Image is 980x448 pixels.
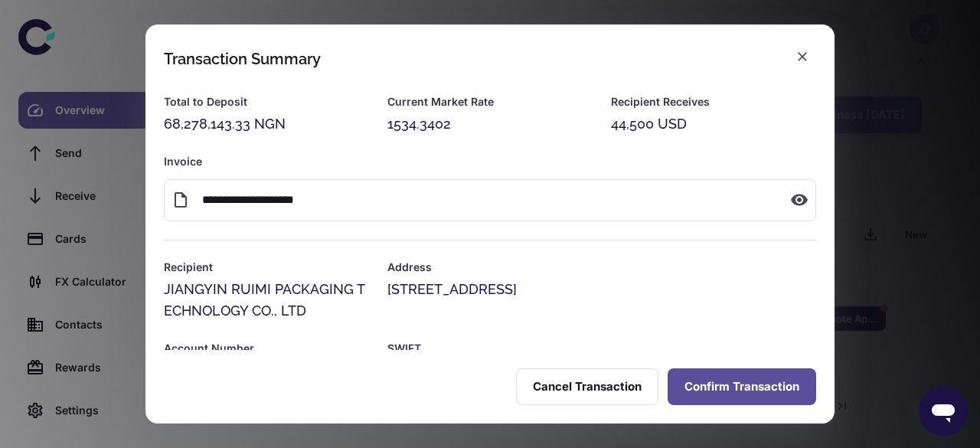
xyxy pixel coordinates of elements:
h6: Address [387,259,816,276]
div: [STREET_ADDRESS] [387,279,816,300]
h6: Current Market Rate [387,93,593,110]
h6: Total to Deposit [164,93,369,110]
div: Transaction Summary [164,50,321,68]
h6: SWIFT [387,340,816,357]
div: 68,278,143.33 NGN [164,113,369,135]
button: Cancel Transaction [516,368,658,405]
h6: Invoice [164,153,816,170]
div: 44,500 USD [611,113,816,135]
button: Confirm Transaction [668,368,816,405]
iframe: Button to launch messaging window [919,387,968,436]
h6: Recipient Receives [611,93,816,110]
h6: Account Number [164,340,369,357]
h6: Recipient [164,259,369,276]
div: JIANGYIN RUIMI PACKAGING TECHNOLOGY CO., LTD [164,279,369,322]
div: 1534.3402 [387,113,593,135]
